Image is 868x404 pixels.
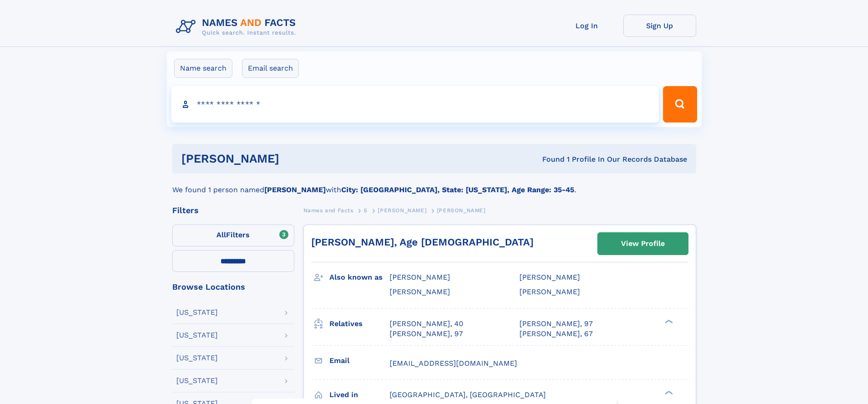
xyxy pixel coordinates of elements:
[378,207,426,214] span: [PERSON_NAME]
[390,319,463,329] a: [PERSON_NAME], 40
[378,205,426,216] a: [PERSON_NAME]
[171,86,659,123] input: search input
[329,353,390,368] h3: Email
[311,236,534,248] a: [PERSON_NAME], Age [DEMOGRAPHIC_DATA]
[176,354,218,362] div: [US_STATE]
[176,332,218,339] div: [US_STATE]
[663,86,697,123] button: Search Button
[329,387,390,403] h3: Lived in
[329,270,390,285] h3: Also known as
[172,15,303,39] img: Logo Names and Facts
[390,287,450,296] span: [PERSON_NAME]
[172,283,294,291] div: Browse Locations
[303,205,354,216] a: Names and Facts
[364,207,368,214] span: S
[519,329,593,339] a: [PERSON_NAME], 67
[598,233,688,255] a: View Profile
[519,273,580,281] span: [PERSON_NAME]
[364,205,368,216] a: S
[242,59,299,78] label: Email search
[437,207,486,214] span: [PERSON_NAME]
[329,316,390,332] h3: Relatives
[172,206,294,215] div: Filters
[216,230,226,239] span: All
[176,377,218,384] div: [US_STATE]
[390,329,463,339] a: [PERSON_NAME], 97
[390,359,517,368] span: [EMAIL_ADDRESS][DOMAIN_NAME]
[172,225,294,246] label: Filters
[174,59,232,78] label: Name search
[663,389,673,395] div: ❯
[390,390,546,399] span: [GEOGRAPHIC_DATA], [GEOGRAPHIC_DATA]
[411,154,687,164] div: Found 1 Profile In Our Records Database
[550,15,623,37] a: Log In
[663,318,673,324] div: ❯
[172,174,696,195] div: We found 1 person named with .
[621,233,665,254] div: View Profile
[264,185,326,194] b: [PERSON_NAME]
[181,153,411,164] h1: [PERSON_NAME]
[519,287,580,296] span: [PERSON_NAME]
[176,309,218,316] div: [US_STATE]
[341,185,574,194] b: City: [GEOGRAPHIC_DATA], State: [US_STATE], Age Range: 35-45
[390,273,450,281] span: [PERSON_NAME]
[519,319,593,329] a: [PERSON_NAME], 97
[623,15,696,37] a: Sign Up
